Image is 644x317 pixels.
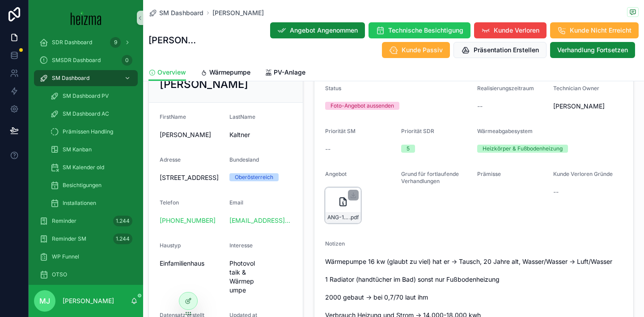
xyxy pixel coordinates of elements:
span: Interesse [229,242,253,249]
span: LastName [229,113,255,120]
span: SM Dashboard PV [63,92,109,100]
button: Kunde Passiv [382,42,450,58]
h1: [PERSON_NAME] [148,34,199,46]
span: Email [229,199,243,206]
div: scrollable content [29,36,143,285]
a: Overview [148,64,186,81]
span: Status [325,85,341,92]
button: Technische Besichtigung [369,22,470,38]
span: SM Kalender old [63,164,104,171]
span: Bundesland [229,156,259,163]
a: WP Funnel [34,249,138,265]
span: Prämisse [477,171,501,177]
span: Wärmeabgabesystem [477,128,533,134]
button: Verhandlung Fortsetzen [550,42,635,58]
span: Präsentation Erstellen [474,46,539,54]
a: SM Dashboard PV [45,88,138,104]
a: SDR Dashboard9 [34,34,138,50]
div: 9 [110,37,121,48]
span: Grund für fortlaufende Verhandlungen [401,171,459,184]
span: Angebot [325,171,347,177]
span: -- [477,102,483,111]
a: [PHONE_NUMBER] [160,216,216,225]
span: Kaltner [229,130,292,139]
div: 0 [122,55,132,66]
div: Oberösterreich [235,173,273,181]
span: OTSO [52,271,67,278]
span: [STREET_ADDRESS] [160,173,222,182]
span: FirstName [160,113,186,120]
span: Einfamilienhaus [160,259,222,268]
span: Technische Besichtigung [388,26,463,35]
div: 5 [407,145,410,153]
button: Kunde Nicht Erreicht [550,22,639,38]
a: SM Kalender old [45,159,138,175]
span: Besichtigungen [63,182,102,189]
a: Installationen [45,195,138,211]
button: Kunde Verloren [474,22,547,38]
p: [PERSON_NAME] [63,296,114,305]
span: Adresse [160,156,181,163]
span: -- [553,188,559,196]
div: 1.244 [113,216,132,226]
span: Priorität SM [325,128,356,134]
a: SM Dashboard [148,8,203,17]
a: PV-Anlage [265,64,305,82]
a: SM Dashboard AC [45,106,138,122]
span: Reminder SM [52,235,86,242]
span: Installationen [63,200,96,207]
span: Kunde Verloren [494,26,539,35]
span: Kunde Nicht Erreicht [570,26,631,35]
div: 1.244 [113,234,132,244]
span: .pdf [349,214,359,221]
span: Reminder [52,217,76,225]
span: Prämissen Handling [63,128,113,135]
a: Wärmepumpe [200,64,250,82]
a: Prämissen Handling [45,124,138,140]
span: Notizen [325,240,345,247]
span: SM Dashboard [52,75,89,82]
span: MJ [39,296,50,306]
span: Wärmepumpe [209,68,250,77]
div: Foto-Angebot aussenden [330,102,394,110]
span: Kunde Passiv [402,46,443,54]
span: Realisierungszeitraum [477,85,534,92]
span: Technician Owner [553,85,599,92]
div: Heizkörper & Fußbodenheizung [483,145,563,153]
span: ANG-12966-Kaltner--2025-09-08 [327,214,349,221]
span: Overview [157,68,186,77]
span: Angebot Angenommen [290,26,358,35]
span: [PERSON_NAME] [160,130,222,139]
span: Verhandlung Fortsetzen [557,46,628,54]
span: -- [325,145,330,154]
a: Besichtigungen [45,177,138,193]
span: Priorität SDR [401,128,434,134]
button: Angebot Angenommen [270,22,365,38]
span: [PERSON_NAME] [553,102,605,111]
span: Kunde Verloren Gründe [553,171,613,177]
span: WP Funnel [52,253,79,260]
span: SM Kanban [63,146,92,153]
span: Telefon [160,199,179,206]
a: Reminder SM1.244 [34,231,138,247]
span: Haustyp [160,242,181,249]
a: [EMAIL_ADDRESS][DOMAIN_NAME] [229,216,292,225]
a: SMSDR Dashboard0 [34,52,138,68]
a: OTSO [34,267,138,283]
span: PV-Anlage [274,68,305,77]
span: Photovoltaik & Wärmepumpe [229,259,257,295]
span: SMSDR Dashboard [52,57,101,64]
span: SM Dashboard AC [63,110,109,117]
img: App logo [71,11,102,25]
a: SM Dashboard [34,70,138,86]
a: SM Kanban [45,142,138,158]
span: SM Dashboard [159,8,203,17]
span: SDR Dashboard [52,39,92,46]
button: Präsentation Erstellen [453,42,547,58]
a: Reminder1.244 [34,213,138,229]
a: [PERSON_NAME] [212,8,264,17]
